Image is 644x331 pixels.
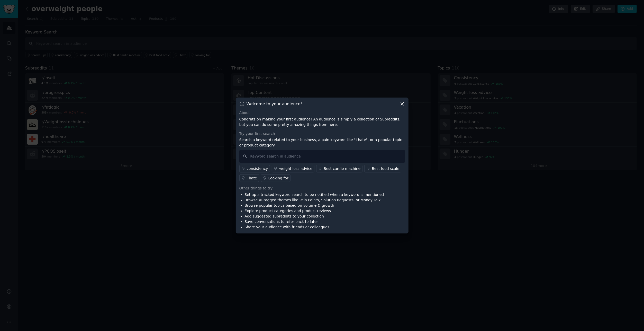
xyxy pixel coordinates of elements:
li: Add suggested subreddits to your collection [245,214,384,219]
li: Share your audience with friends or colleagues [245,224,384,230]
div: Best food scale [372,166,399,171]
div: Looking for [268,176,288,181]
a: consistency [239,165,270,172]
li: Set up a tracked keyword search to be notified when a keyword is mentioned [245,192,384,197]
li: Save conversations to refer back to later [245,219,384,224]
p: Search a keyword related to your business, a pain keyword like "I hate", or a popular topic or pr... [239,137,405,148]
a: Looking for [261,174,291,182]
div: About [239,110,405,116]
a: I hate [239,174,259,182]
div: consistency [247,166,268,171]
div: Best cardio machine [324,166,360,171]
li: Browse popular topics based on volume & growth [245,203,384,208]
a: Best food scale [364,165,401,172]
div: weight loss advice [279,166,312,171]
li: Browse AI-tagged themes like Pain Points, Solution Requests, or Money Talk [245,197,384,203]
a: Best cardio machine [316,165,362,172]
div: Other things to try [239,186,405,191]
li: Explore product categories and product reviews [245,208,384,214]
input: Keyword search in audience [239,150,405,163]
p: Congrats on making your first audience! An audience is simply a collection of Subreddits, but you... [239,117,405,127]
div: Try your first search [239,131,405,136]
div: I hate [247,176,257,181]
a: weight loss advice [272,165,314,172]
h3: Welcome to your audience! [247,101,302,107]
